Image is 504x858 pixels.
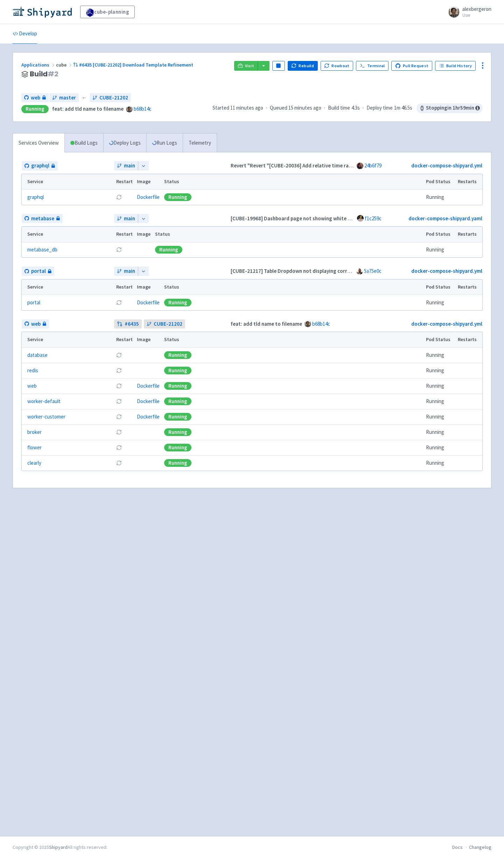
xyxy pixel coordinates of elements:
a: #6435 [CUBE-21202] Download Template Refinement [73,62,194,68]
a: portal [27,299,40,307]
span: web [31,94,40,102]
a: web [27,382,37,390]
a: 24b6f79 [364,162,381,169]
button: Restart pod [116,194,122,200]
td: Running [424,440,456,455]
th: Pod Status [424,227,456,242]
a: database [27,351,48,359]
td: Running [424,424,456,440]
strong: Revert "Revert "[CUBE-20036] Add relative time range fields (#356)" (#360)" (#361) [231,162,425,169]
span: cube [56,62,73,68]
a: b68b14c [134,105,152,112]
a: web [21,93,49,103]
span: Visit [245,63,254,69]
th: Image [135,279,162,295]
span: 4.3s [351,104,360,112]
a: Telemetry [183,133,217,153]
td: Running [424,347,456,363]
a: Pull Request [391,61,432,71]
button: Restart pod [116,352,122,358]
th: Restarts [456,174,482,189]
span: Build [30,70,58,78]
time: 15 minutes ago [288,104,321,111]
a: Dockerfile [137,299,160,306]
div: Running [164,299,191,306]
a: worker-default [27,397,61,406]
th: Status [162,174,424,189]
td: Running [424,242,456,257]
a: main [114,214,138,223]
span: alexbergeron [462,6,491,12]
button: Rowboat [321,61,353,71]
a: redis [27,367,38,375]
a: f1c259c [365,215,381,222]
button: Restart pod [116,460,122,466]
strong: feat: add tld name to filename [52,105,124,112]
th: Service [22,227,114,242]
td: Running [424,363,456,378]
td: Running [424,295,456,310]
span: CUBE-21202 [154,320,182,328]
th: Status [162,332,424,347]
a: docker-compose-shipyard.yml [411,320,482,327]
strong: [CUBE-21217] Table Dropdown not displaying correctly in web reports (#1486) [231,268,412,274]
th: Pod Status [424,174,456,189]
a: Build Logs [65,133,103,153]
a: graphql [27,193,44,201]
a: b68b14c [312,320,330,327]
a: web [22,319,49,329]
a: alexbergeron User [444,6,491,18]
button: Pause [272,61,285,71]
th: Restarts [456,227,482,242]
th: Restart [114,227,135,242]
a: docker-compose-shipyard.yml [411,268,482,274]
button: Rebuild [288,61,318,71]
div: Running [164,367,191,374]
span: main [124,162,135,170]
a: clearly [27,459,41,467]
th: Restarts [456,332,482,347]
a: flower [27,444,42,452]
button: Restart pod [116,429,122,435]
th: Restart [114,279,135,295]
a: metabase [22,214,63,223]
a: main [114,161,138,171]
div: Running [164,413,191,421]
span: Queued [270,104,321,111]
span: portal [31,267,46,275]
th: Image [135,227,153,242]
div: Running [21,105,49,113]
span: main [124,267,135,275]
div: Running [164,351,191,359]
a: CUBE-21202 [144,319,185,329]
div: Copyright © 2025 All rights reserved. [13,844,107,851]
span: web [31,320,41,328]
span: metabase [31,215,54,223]
div: Running [164,428,191,436]
span: Deploy time [366,104,393,112]
a: Shipyard [49,844,68,850]
strong: # 6435 [125,320,139,328]
td: Running [424,409,456,424]
img: Shipyard logo [13,6,72,18]
span: main [124,215,135,223]
th: Service [22,279,114,295]
a: Applications [21,62,56,68]
a: Services Overview [13,133,64,153]
a: cube-planning [80,6,135,18]
span: # 2 [48,69,58,79]
a: Build History [435,61,476,71]
th: Restarts [456,279,482,295]
td: Running [424,189,456,205]
th: Service [22,332,114,347]
a: Docs [452,844,463,850]
a: graphql [22,161,58,171]
strong: [CUBE-19968] Dashboard page not showing white background (#83) [231,215,389,222]
strong: feat: add tld name to filename [231,320,302,327]
a: portal [22,267,54,276]
th: Status [153,227,424,242]
button: Restart pod [116,414,122,420]
a: broker [27,428,42,436]
span: Build time [328,104,350,112]
a: main [114,267,138,276]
